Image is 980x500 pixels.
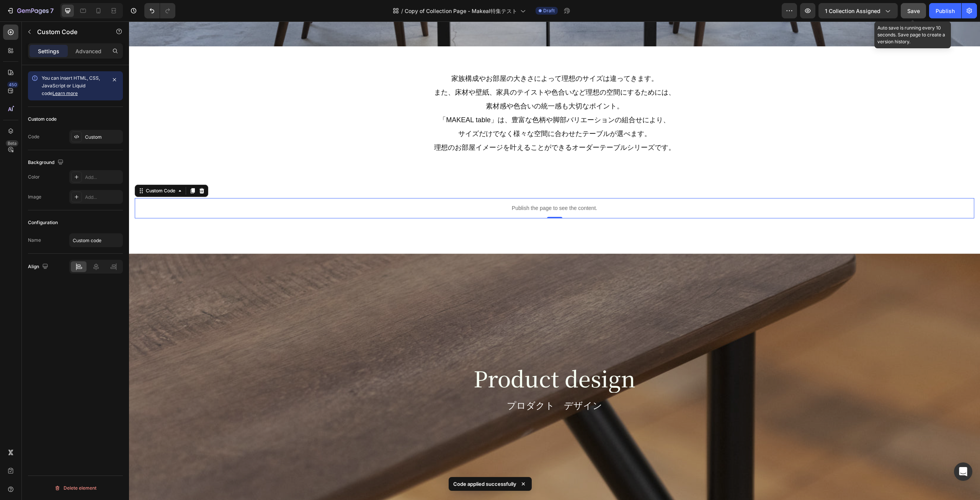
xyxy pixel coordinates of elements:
[954,462,972,481] div: Open Intercom Messenger
[901,3,926,18] button: Save
[28,262,50,272] div: Align
[28,219,58,226] div: Configuration
[825,7,880,15] span: 1 collection assigned
[401,7,403,15] span: /
[288,341,563,371] h2: Product design
[28,193,41,200] div: Image
[85,134,121,141] div: Custom
[85,194,121,201] div: Add...
[28,482,123,494] button: Delete element
[144,3,175,18] div: Undo/Redo
[28,133,39,140] div: Code
[38,47,59,55] p: Settings
[3,3,57,18] button: 7
[818,3,898,18] button: 1 collection assigned
[543,7,555,14] span: Draft
[75,47,101,55] p: Advanced
[28,237,41,244] div: Name
[289,377,563,390] p: プロダクト デザイン
[50,6,54,15] p: 7
[37,27,102,36] p: Custom Code
[453,480,516,488] p: Code applied successfully
[28,157,65,168] div: Background
[907,8,920,14] span: Save
[7,82,18,88] div: 450
[129,21,980,500] iframe: Design area
[28,116,57,123] div: Custom code
[28,174,40,180] div: Color
[54,484,96,493] div: Delete element
[85,174,121,181] div: Add...
[929,3,961,18] button: Publish
[936,7,955,15] div: Publish
[6,140,18,146] div: Beta
[42,75,100,96] span: You can insert HTML, CSS, JavaScript or Liquid code
[405,7,517,15] span: Copy of Collection Page - Makeal特集テスト
[52,90,78,96] a: Learn more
